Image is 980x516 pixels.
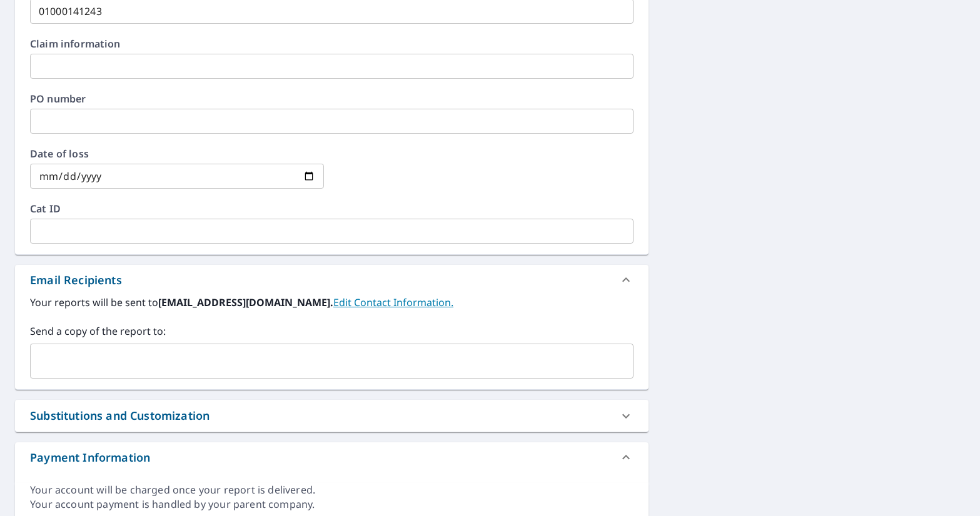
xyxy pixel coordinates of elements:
[30,407,210,424] div: Substitutions and Customization
[30,204,634,214] label: Cat ID
[30,324,634,339] label: Send a copy of the report to:
[30,497,634,512] div: Your account payment is handled by your parent company.
[333,295,453,309] a: EditContactInfo
[30,449,150,466] div: Payment Information
[30,149,324,159] label: Date of loss
[15,265,649,295] div: Email Recipients
[15,442,649,472] div: Payment Information
[30,39,634,49] label: Claim information
[30,295,634,310] label: Your reports will be sent to
[30,483,634,497] div: Your account will be charged once your report is delivered.
[30,94,634,104] label: PO number
[30,272,122,289] div: Email Recipients
[15,400,649,432] div: Substitutions and Customization
[158,295,333,309] b: [EMAIL_ADDRESS][DOMAIN_NAME].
